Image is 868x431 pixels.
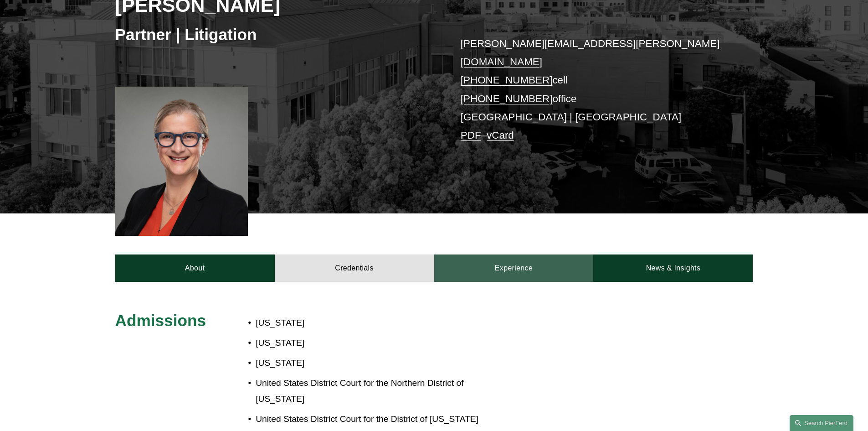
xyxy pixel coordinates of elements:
p: [US_STATE] [256,355,487,371]
p: cell office [GEOGRAPHIC_DATA] | [GEOGRAPHIC_DATA] – [461,35,726,145]
p: United States District Court for the District of [US_STATE] [256,411,487,427]
a: [PHONE_NUMBER] [461,93,553,104]
span: Admissions [115,312,206,329]
p: [US_STATE] [256,335,487,351]
a: News & Insights [593,254,753,282]
a: Credentials [275,254,434,282]
p: United States District Court for the Northern District of [US_STATE] [256,375,487,407]
a: [PHONE_NUMBER] [461,74,553,86]
a: [PERSON_NAME][EMAIL_ADDRESS][PERSON_NAME][DOMAIN_NAME] [461,38,720,68]
a: vCard [487,130,514,141]
a: PDF [461,130,481,141]
p: [US_STATE] [256,315,487,331]
a: About [115,254,275,282]
a: Search this site [790,415,853,431]
h3: Partner | Litigation [115,25,434,45]
a: Experience [434,254,594,282]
